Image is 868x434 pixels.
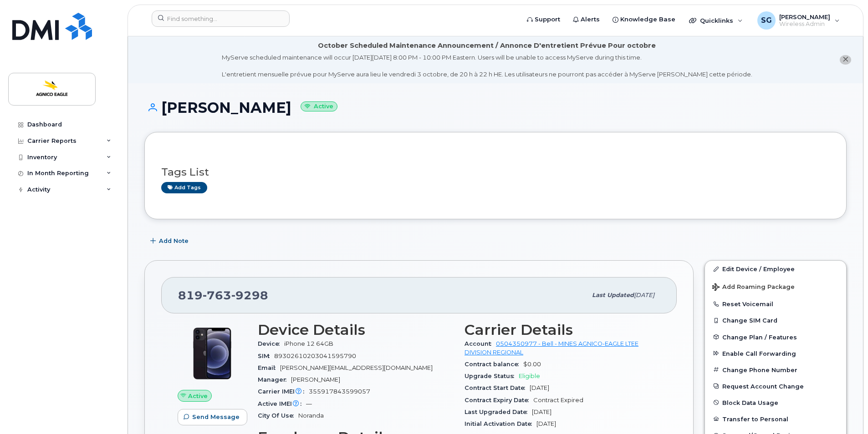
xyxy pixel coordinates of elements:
span: [DATE] [530,384,549,391]
span: Noranda [298,412,324,419]
span: [PERSON_NAME][EMAIL_ADDRESS][DOMAIN_NAME] [280,364,433,371]
span: 355917843599057 [309,388,370,395]
h3: Tags List [161,167,830,178]
h1: [PERSON_NAME] [144,100,847,116]
button: Block Data Usage [705,394,846,411]
span: iPhone 12 64GB [284,340,333,347]
div: October Scheduled Maintenance Announcement / Annonce D'entretient Prévue Pour octobre [318,41,656,50]
span: Email [258,364,280,371]
span: Device [258,340,284,347]
span: 9298 [231,288,268,302]
span: 819 [178,288,268,302]
span: Enable Call Forwarding [722,350,796,357]
span: — [306,400,312,407]
button: Change Plan / Features [705,329,846,345]
button: Enable Call Forwarding [705,345,846,362]
span: Add Roaming Package [712,283,795,292]
small: Active [301,101,337,112]
span: Contract Expiry Date [465,397,533,404]
span: City Of Use [258,412,298,419]
span: $0.00 [523,361,541,368]
span: Contract Expired [533,397,583,404]
h3: Device Details [258,322,454,338]
span: 89302610203041595790 [274,353,356,359]
a: 0504350977 - Bell - MINES AGNICO-EAGLE LTEE DIVISION REGIONAL [465,340,638,355]
span: [DATE] [536,420,556,427]
span: 763 [203,288,231,302]
button: Add Note [144,233,196,249]
span: Manager [258,376,291,383]
button: Request Account Change [705,378,846,394]
span: Send Message [192,413,240,421]
button: Send Message [178,409,247,425]
span: [DATE] [634,292,654,298]
span: [PERSON_NAME] [291,376,340,383]
span: Add Note [159,237,189,245]
a: Edit Device / Employee [705,261,846,277]
span: Last Upgraded Date [465,409,532,415]
span: Active IMEI [258,400,306,407]
span: [DATE] [532,409,551,415]
span: Initial Activation Date [465,420,536,427]
button: close notification [840,55,851,65]
div: MyServe scheduled maintenance will occur [DATE][DATE] 8:00 PM - 10:00 PM Eastern. Users will be u... [222,53,752,79]
span: SIM [258,353,274,359]
button: Change Phone Number [705,362,846,378]
span: Upgrade Status [465,373,519,379]
a: Add tags [161,182,207,193]
span: Contract balance [465,361,523,368]
h3: Carrier Details [465,322,660,338]
span: Eligible [519,373,540,379]
span: Contract Start Date [465,384,530,391]
span: Account [465,340,496,347]
button: Change SIM Card [705,312,846,328]
img: iPhone_12.jpg [185,326,240,381]
button: Reset Voicemail [705,296,846,312]
button: Transfer to Personal [705,411,846,427]
span: Last updated [592,292,634,298]
span: Active [188,392,208,400]
button: Add Roaming Package [705,277,846,296]
span: Change Plan / Features [722,333,797,340]
span: Carrier IMEI [258,388,309,395]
